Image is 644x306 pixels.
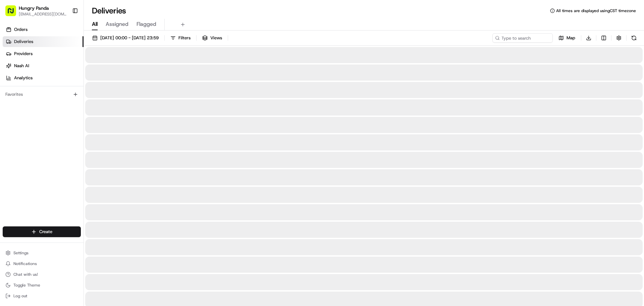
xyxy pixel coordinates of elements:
span: Views [210,35,222,41]
span: Nash AI [14,63,29,69]
h1: Deliveries [92,5,126,16]
button: Create [3,226,81,237]
button: Views [199,33,225,43]
button: Filters [167,33,194,43]
span: Flagged [137,20,156,28]
span: Orders [14,27,28,33]
button: Refresh [629,33,639,43]
button: Settings [3,248,81,258]
span: Toggle Theme [13,282,40,288]
span: Notifications [13,261,37,266]
span: Assigned [106,20,128,28]
a: Analytics [3,73,84,83]
a: Nash AI [3,60,84,71]
a: Deliveries [3,36,84,47]
button: [DATE] 00:00 - [DATE] 23:59 [89,33,162,43]
input: Type to search [492,33,553,43]
span: Providers [14,51,33,57]
span: All [92,20,98,28]
span: Log out [13,293,27,299]
span: Analytics [14,75,33,81]
span: Deliveries [14,39,33,45]
button: [EMAIL_ADDRESS][DOMAIN_NAME] [19,11,67,17]
span: Chat with us! [13,272,38,277]
span: Map [567,35,575,41]
button: Notifications [3,259,81,268]
div: Favorites [3,89,81,100]
span: All times are displayed using CST timezone [556,8,636,13]
a: Orders [3,24,84,35]
button: Log out [3,291,81,301]
a: Providers [3,48,84,59]
button: Toggle Theme [3,280,81,290]
span: [DATE] 00:00 - [DATE] 23:59 [100,35,159,41]
button: Hungry Panda[EMAIL_ADDRESS][DOMAIN_NAME] [3,3,69,19]
span: Settings [13,250,29,256]
button: Chat with us! [3,270,81,279]
button: Hungry Panda [19,5,49,11]
button: Map [555,33,578,43]
span: Filters [178,35,191,41]
span: Create [39,229,52,235]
